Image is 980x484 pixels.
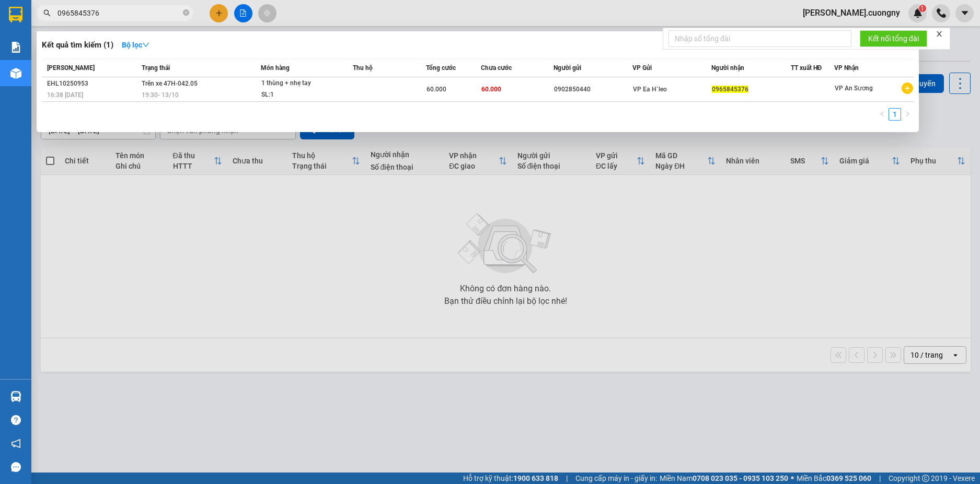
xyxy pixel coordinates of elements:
[889,109,901,120] a: 1
[11,415,21,425] span: question-circle
[901,108,914,121] button: right
[47,78,139,89] div: EHL10250953
[353,64,373,72] span: Thu hộ
[183,8,189,18] span: close-circle
[554,84,632,95] div: 0902850440
[791,64,822,72] span: TT xuất HĐ
[426,86,446,93] span: 60.000
[481,64,512,72] span: Chưa cước
[889,108,901,121] li: 1
[481,86,501,93] span: 60.000
[554,64,581,72] span: Người gửi
[936,30,943,38] span: close
[10,68,21,79] img: warehouse-icon
[142,41,149,49] span: down
[868,33,919,44] span: Kết nối tổng đài
[47,64,95,72] span: [PERSON_NAME]
[43,9,51,17] span: search
[668,30,851,47] input: Nhập số tổng đài
[860,30,927,47] button: Kết nối tổng đài
[876,108,889,121] button: left
[876,108,889,121] li: Previous Page
[712,86,748,93] span: 0965845376
[10,42,21,53] img: solution-icon
[711,64,744,72] span: Người nhận
[57,7,181,19] input: Tìm tên, số ĐT hoặc mã đơn
[261,89,340,101] div: SL: 1
[879,111,885,117] span: left
[632,64,652,72] span: VP Gửi
[142,64,170,72] span: Trạng thái
[47,91,83,99] span: 16:38 [DATE]
[835,85,873,92] span: VP An Sương
[11,439,21,448] span: notification
[113,37,158,53] button: Bộ lọcdown
[142,80,198,87] span: Trên xe 47H-042.05
[426,64,456,72] span: Tổng cước
[9,7,22,22] img: logo-vxr
[904,111,910,117] span: right
[834,64,859,72] span: VP Nhận
[902,82,913,94] span: plus-circle
[261,78,340,89] div: 1 thùng + nhẹ tay
[122,41,149,49] strong: Bộ lọc
[10,391,21,402] img: warehouse-icon
[261,64,290,72] span: Món hàng
[183,9,189,16] span: close-circle
[142,91,179,99] span: 19:30 - 13/10
[901,108,914,121] li: Next Page
[11,462,21,472] span: message
[633,86,667,93] span: VP Ea H`leo
[42,40,113,51] h3: Kết quả tìm kiếm ( 1 )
